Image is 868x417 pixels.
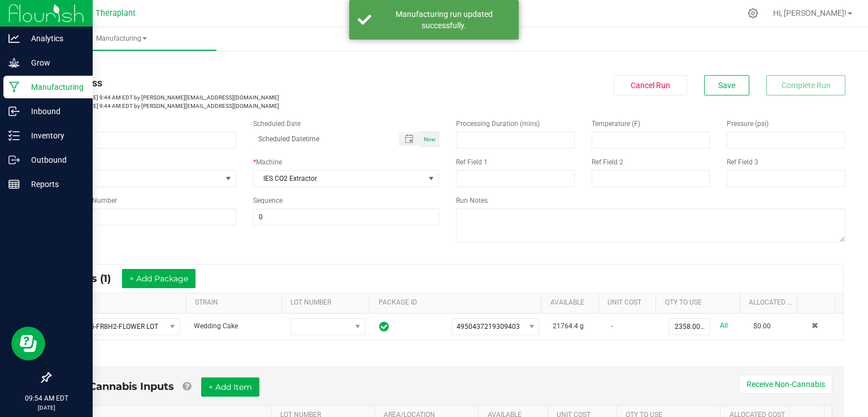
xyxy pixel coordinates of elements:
span: Save [718,81,735,90]
p: Reports [20,177,88,191]
button: + Add Package [122,269,196,288]
span: Pressure (psi) [727,120,769,128]
p: 09:54 AM EDT [5,393,88,403]
span: Machine [256,158,282,166]
a: All [720,318,728,333]
span: Toggle popup [399,132,421,146]
a: QTY TO USESortable [665,298,736,307]
inline-svg: Manufacturing [8,81,20,93]
div: In Progress [50,75,439,90]
a: PACKAGE IDSortable [379,298,537,307]
span: Inputs (1) [63,272,122,285]
button: Receive Non-Cannabis [739,375,832,394]
inline-svg: Grow [8,57,20,68]
a: ITEMSortable [60,298,181,307]
span: NO DATA FOUND [59,318,180,335]
iframe: Resource center [11,327,45,360]
input: Scheduled Datetime [253,132,388,146]
p: Outbound [20,153,88,167]
inline-svg: Inventory [8,130,20,141]
span: Run Notes [456,197,488,205]
span: IES CO2 Extractor [254,171,425,186]
button: + Add Item [201,377,259,397]
span: WDC-25-FR8H2-FLOWER LOT [59,319,166,335]
button: Complete Run [766,75,845,95]
span: In Sync [379,320,389,333]
inline-svg: Inbound [8,106,20,117]
p: Inbound [20,105,88,118]
span: $0.00 [753,322,771,330]
div: Manufacturing run updated successfully. [377,8,510,31]
button: Cancel Run [614,75,687,95]
p: Grow [20,56,88,69]
span: - [611,322,613,330]
span: Wedding Cake [194,322,238,330]
span: Hi, [PERSON_NAME]! [773,8,847,18]
inline-svg: Reports [8,179,20,190]
a: LOT NUMBERSortable [290,298,365,307]
span: g [580,322,584,330]
button: Save [704,75,749,95]
span: Complete Run [782,81,831,90]
span: 4950437219309403 [457,323,520,331]
span: Processing Duration (mins) [456,120,540,128]
p: [DATE] 9:44 AM EDT by [PERSON_NAME][EMAIL_ADDRESS][DOMAIN_NAME] [50,102,439,110]
span: Temperature (F) [592,120,640,128]
p: Inventory [20,129,88,142]
span: Sequence [253,197,283,205]
span: Ref Field 3 [727,158,758,166]
a: STRAINSortable [195,298,277,307]
a: Add Non-Cannabis items that were also consumed in the run (e.g. gloves and packaging); Also add N... [183,380,191,393]
inline-svg: Analytics [8,33,20,44]
span: Now [424,136,436,142]
span: Cancel Run [631,81,670,90]
p: [DATE] [5,403,88,412]
p: [DATE] 9:44 AM EDT by [PERSON_NAME][EMAIL_ADDRESS][DOMAIN_NAME] [50,93,439,102]
a: Allocated CostSortable [749,298,793,307]
span: Non-Cannabis Inputs [63,380,174,393]
p: Analytics [20,32,88,45]
span: Manufacturing [27,34,216,44]
span: Theraplant [96,8,136,18]
a: Sortable [806,298,831,307]
inline-svg: Outbound [8,154,20,166]
div: Manage settings [746,8,760,19]
span: 21764.4 [553,322,578,330]
a: Unit CostSortable [607,298,652,307]
a: AVAILABLESortable [550,298,594,307]
span: None [50,171,222,186]
span: Scheduled Date [253,120,301,128]
p: Manufacturing [20,80,88,94]
a: Manufacturing [27,27,216,51]
span: Ref Field 1 [456,158,488,166]
span: Ref Field 2 [592,158,623,166]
